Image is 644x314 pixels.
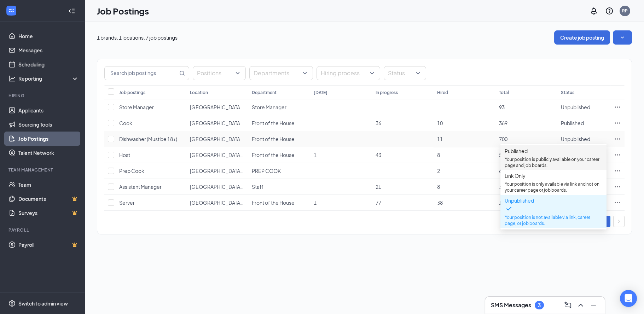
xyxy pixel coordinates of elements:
[18,192,79,206] a: DocumentsCrown
[97,34,178,41] p: 1 brands, 1 locations, 7 job postings
[8,227,77,233] div: Payroll
[614,199,621,206] svg: Ellipses
[190,136,297,142] span: [GEOGRAPHIC_DATA][DEMOGRAPHIC_DATA]
[576,301,585,309] svg: ChevronUp
[437,136,443,142] span: 11
[8,7,15,14] svg: WorkstreamLogo
[186,195,248,211] td: IHOP Temple
[248,195,310,211] td: Front of the House
[252,89,307,95] div: Department
[589,301,598,309] svg: Minimize
[186,115,248,131] td: IHOP Temple
[561,136,590,142] span: Unpublished
[119,136,177,142] span: Dishwasher (Must be 18+)
[68,7,75,14] svg: Collapse
[252,152,295,158] span: Front of the House
[8,167,77,173] div: Team Management
[119,152,130,158] span: Host
[437,168,440,174] span: 2
[18,178,79,192] a: Team
[252,199,295,206] span: Front of the House
[119,168,144,174] span: Prep Cook
[119,120,132,126] span: Cook
[119,104,154,110] span: Store Manager
[248,115,310,131] td: Front of the House
[437,152,440,158] span: 8
[186,163,248,179] td: IHOP Temple
[564,301,572,309] svg: ComposeMessage
[495,85,557,99] th: Total
[499,136,507,142] span: 700
[614,183,621,190] svg: Ellipses
[190,120,297,126] span: [GEOGRAPHIC_DATA][DEMOGRAPHIC_DATA]
[375,120,381,126] span: 36
[18,146,79,160] a: Talent Network
[617,219,621,223] span: right
[434,85,495,99] th: Hired
[613,216,625,227] li: Next Page
[179,70,185,76] svg: MagnifyingGlass
[97,5,149,17] h1: Job Postings
[248,131,310,147] td: Front of the House
[499,120,507,126] span: 369
[538,302,541,308] div: 3
[8,93,77,99] div: Hiring
[437,184,440,190] span: 8
[505,181,602,193] p: Your position is only available via link and not on your career page or job boards.
[562,300,574,311] button: ComposeMessage
[557,85,610,99] th: Status
[248,179,310,195] td: Staff
[375,199,381,206] span: 77
[372,85,434,99] th: In progress
[18,300,68,307] div: Switch to admin view
[588,300,599,311] button: Minimize
[505,204,513,213] svg: Checkmark
[554,30,610,45] button: Create job posting
[186,179,248,195] td: IHOP Temple
[190,168,297,174] span: [GEOGRAPHIC_DATA][DEMOGRAPHIC_DATA]
[375,184,381,190] span: 21
[437,120,443,126] span: 10
[190,89,245,95] div: Location
[248,147,310,163] td: Front of the House
[18,206,79,220] a: SurveysCrown
[614,135,621,143] svg: Ellipses
[18,29,79,43] a: Home
[119,184,162,190] span: Assistant Manager
[105,66,178,80] input: Search job postings
[614,167,621,174] svg: Ellipses
[190,199,297,206] span: [GEOGRAPHIC_DATA][DEMOGRAPHIC_DATA]
[18,75,79,82] div: Reporting
[8,300,16,307] svg: Settings
[18,43,79,57] a: Messages
[437,199,443,206] span: 38
[505,214,602,226] p: Your position is not available via link, career page, or job boards.
[186,147,248,163] td: IHOP Temple
[614,120,621,127] svg: Ellipses
[614,151,621,158] svg: Ellipses
[375,152,381,158] span: 43
[190,184,297,190] span: [GEOGRAPHIC_DATA][DEMOGRAPHIC_DATA]
[614,104,621,111] svg: Ellipses
[605,7,614,15] svg: QuestionInfo
[252,184,263,190] span: Staff
[248,163,310,179] td: PREP COOK
[119,199,135,206] span: Server
[505,156,602,168] p: Your position is publicly available on your career page and job boards.
[119,89,183,95] div: Job postings
[314,152,317,158] span: 1
[190,104,297,110] span: [GEOGRAPHIC_DATA][DEMOGRAPHIC_DATA]
[18,117,79,132] a: Sourcing Tools
[619,34,626,41] svg: SmallChevronDown
[310,85,372,99] th: [DATE]
[499,104,505,110] span: 93
[505,148,528,154] span: Published
[18,132,79,146] a: Job Postings
[622,8,628,14] div: RP
[613,216,625,227] button: right
[314,199,317,206] span: 1
[491,301,531,309] h3: SMS Messages
[186,131,248,147] td: IHOP Temple
[613,30,632,45] button: SmallChevronDown
[252,136,295,142] span: Front of the House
